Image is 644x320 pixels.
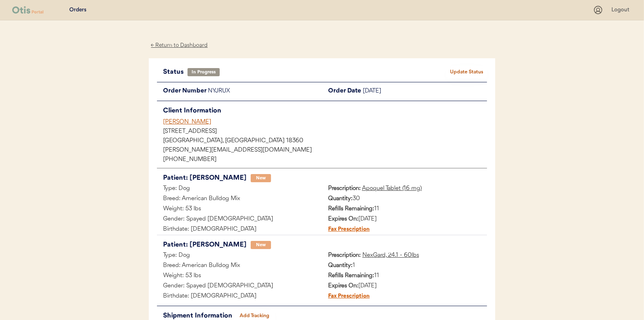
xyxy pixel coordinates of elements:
[157,204,322,214] div: Weight: 53 lbs
[322,225,370,235] div: Fax Prescription
[328,283,358,289] strong: Expires On:
[157,214,322,225] div: Gender: Spayed [DEMOGRAPHIC_DATA]
[322,204,487,214] div: 11
[322,86,363,97] div: Order Date
[163,105,487,117] div: Client Information
[328,196,353,202] strong: Quantity:
[157,281,322,291] div: Gender: Spayed [DEMOGRAPHIC_DATA]
[322,214,487,225] div: [DATE]
[163,157,487,163] div: [PHONE_NUMBER]
[322,271,487,281] div: 11
[163,148,487,153] div: [PERSON_NAME][EMAIL_ADDRESS][DOMAIN_NAME]
[163,66,187,78] div: Status
[328,252,361,258] strong: Prescription:
[362,252,419,258] u: NexGard, 24.1 - 60lbs
[611,6,632,14] div: Logout
[363,86,487,97] div: [DATE]
[328,216,358,222] strong: Expires On:
[163,239,247,251] div: Patient: [PERSON_NAME]
[163,138,487,144] div: [GEOGRAPHIC_DATA], [GEOGRAPHIC_DATA] 18360
[157,271,322,281] div: Weight: 53 lbs
[69,6,86,14] div: Orders
[446,66,487,78] button: Update Status
[322,281,487,291] div: [DATE]
[157,225,322,235] div: Birthdate: [DEMOGRAPHIC_DATA]
[163,172,247,184] div: Patient: [PERSON_NAME]
[157,291,322,302] div: Birthdate: [DEMOGRAPHIC_DATA]
[322,291,370,302] div: Fax Prescription
[163,118,487,126] div: [PERSON_NAME]
[157,194,322,204] div: Breed: American Bulldog Mix
[322,194,487,204] div: 30
[157,251,322,261] div: Type: Dog
[328,206,374,212] strong: Refills Remaining:
[328,263,353,269] strong: Quantity:
[149,41,210,50] div: ← Return to Dashboard
[328,273,374,279] strong: Refills Remaining:
[208,86,322,97] div: NYJRUX
[322,261,487,271] div: 1
[328,185,361,192] strong: Prescription:
[362,185,422,192] u: Apoquel Tablet (16 mg)
[163,129,487,135] div: [STREET_ADDRESS]
[157,184,322,194] div: Type: Dog
[157,261,322,271] div: Breed: American Bulldog Mix
[157,86,208,97] div: Order Number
